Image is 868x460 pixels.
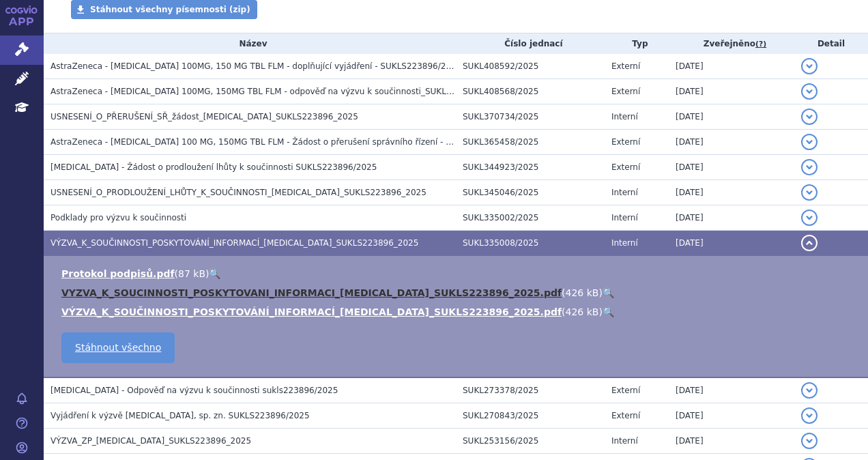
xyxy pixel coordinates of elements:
a: VÝZVA_K_SOUČINNOSTI_POSKYTOVÁNÍ_INFORMACÍ_[MEDICAL_DATA]_SUKLS223896_2025.pdf [61,306,562,317]
span: Externí [611,61,640,71]
td: [DATE] [669,155,794,180]
span: 426 kB [566,306,599,317]
span: LYNPARZA - Žádost o prodloužení lhůty k součinnosti SUKLS223896/2025 [50,162,377,172]
td: [DATE] [669,130,794,155]
span: VÝZVA_K_SOUČINNOSTI_POSKYTOVÁNÍ_INFORMACÍ_LYNPARZA_SUKLS223896_2025 [50,238,418,248]
span: Interní [611,238,638,248]
td: SUKL335002/2025 [456,205,605,231]
span: Externí [611,87,640,96]
button: detail [801,235,818,251]
button: detail [801,210,818,226]
span: Interní [611,213,638,222]
li: ( ) [61,305,854,319]
span: AstraZeneca - LYNPARZA 100MG, 150 MG TBL FLM - doplňující vyjádření - SUKLS223896/2025 - OBCHODNÍ... [50,61,560,71]
th: Název [44,33,456,54]
button: detail [801,159,818,175]
button: detail [801,83,818,100]
span: Vyjádření k výzvě LYNPARZA, sp. zn. SUKLS223896/2025 [50,411,310,420]
span: USNESENÍ_O_PŘERUŠENÍ_SŘ_žádost_LYNPARZA_SUKLS223896_2025 [50,112,358,121]
td: [DATE] [669,377,794,403]
td: SUKL345046/2025 [456,180,605,205]
a: VYZVA_K_SOUCINNOSTI_POSKYTOVANI_INFORMACI_[MEDICAL_DATA]_SUKLS223896_2025.pdf [61,287,562,298]
span: Stáhnout všechny písemnosti (zip) [90,5,250,14]
td: SUKL370734/2025 [456,104,605,130]
li: ( ) [61,286,854,300]
td: SUKL408592/2025 [456,54,605,79]
span: AstraZeneca - LYNPARZA 100 MG, 150MG TBL FLM - Žádost o přerušení správního řízení - SUKLS223896/... [50,137,527,147]
span: USNESENÍ_O_PRODLOUŽENÍ_LHŮTY_K_SOUČINNOSTI_LYNPARZA_SUKLS223896_2025 [50,188,426,197]
td: SUKL408568/2025 [456,79,605,104]
a: 🔍 [603,287,614,298]
span: Interní [611,188,638,197]
td: [DATE] [669,429,794,454]
a: 🔍 [603,306,614,317]
td: [DATE] [669,79,794,104]
td: SUKL270843/2025 [456,403,605,429]
td: [DATE] [669,54,794,79]
span: LYNPARZA - Odpověď na výzvu k součinnosti sukls223896/2025 [50,386,338,395]
span: Interní [611,112,638,121]
td: SUKL344923/2025 [456,155,605,180]
td: SUKL253156/2025 [456,429,605,454]
a: Stáhnout všechno [61,332,175,363]
th: Zveřejněno [669,33,794,54]
th: Detail [794,33,868,54]
span: 87 kB [178,268,205,279]
button: detail [801,407,818,424]
span: Interní [611,436,638,446]
li: ( ) [61,267,854,281]
button: detail [801,433,818,449]
span: Externí [611,137,640,147]
span: Externí [611,386,640,395]
td: SUKL273378/2025 [456,377,605,403]
th: Typ [605,33,669,54]
abbr: (?) [755,40,766,49]
span: VÝZVA_ZP_LYNPARZA_SUKLS223896_2025 [50,436,251,446]
td: SUKL365458/2025 [456,130,605,155]
span: Podklady pro výzvu k součinnosti [50,213,186,222]
span: Externí [611,411,640,420]
button: detail [801,382,818,399]
a: Protokol podpisů.pdf [61,268,175,279]
td: [DATE] [669,104,794,130]
td: [DATE] [669,205,794,231]
button: detail [801,184,818,201]
th: Číslo jednací [456,33,605,54]
span: 426 kB [566,287,599,298]
span: AstraZeneca - LYNPARZA 100MG, 150MG TBL FLM - odpověď na výzvu k součinnosti_SUKLS223896/2025 - O... [50,87,605,96]
span: Externí [611,162,640,172]
td: [DATE] [669,180,794,205]
a: 🔍 [209,268,220,279]
td: [DATE] [669,403,794,429]
button: detail [801,109,818,125]
td: SUKL335008/2025 [456,231,605,256]
td: [DATE] [669,231,794,256]
button: detail [801,58,818,74]
button: detail [801,134,818,150]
